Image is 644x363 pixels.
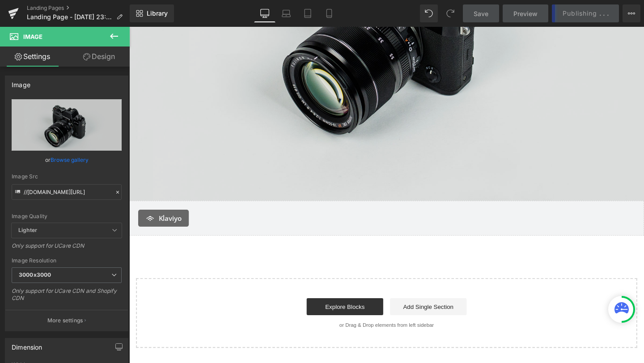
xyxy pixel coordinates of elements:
a: Tablet [297,4,318,22]
span: Landing Page - [DATE] 23:36:35 [27,13,113,21]
span: Klaviyo [31,196,55,207]
p: or Drag & Drop elements from left sidebar [21,310,520,317]
button: Redo [441,4,459,22]
a: Laptop [275,4,297,22]
div: Image [12,76,30,89]
a: Desktop [254,4,275,22]
div: Image Resolution [12,257,122,264]
a: Preview [503,4,548,22]
button: More settings [5,310,128,331]
a: Explore Blocks [186,285,267,303]
a: New Library [130,4,174,22]
b: 3000x3000 [19,271,51,278]
div: Image Src [12,173,122,180]
p: More settings [47,317,83,325]
b: Lighter [18,227,37,233]
span: Save [474,9,488,18]
a: Design [67,46,131,67]
input: Link [12,184,122,200]
div: or [12,155,122,165]
a: Add Single Section [274,285,355,303]
a: Landing Pages [27,4,130,12]
div: Dimension [12,338,42,351]
div: Image Quality [12,213,122,219]
span: Image [23,33,42,40]
div: Only support for UCare CDN and Shopify CDN [12,287,122,308]
button: More [623,4,640,22]
button: Undo [420,4,438,22]
a: Browse gallery [51,152,89,168]
span: Library [147,9,168,17]
a: Mobile [318,4,340,22]
div: Only support for UCare CDN [12,242,122,255]
span: Preview [513,9,538,18]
